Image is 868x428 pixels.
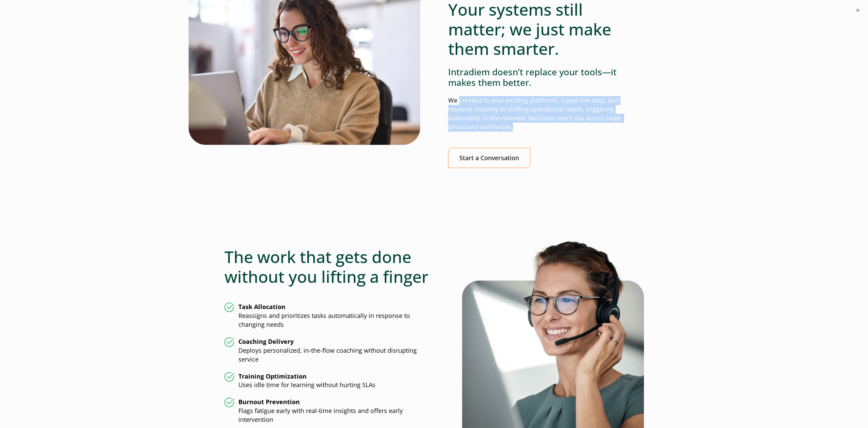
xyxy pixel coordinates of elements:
[224,372,434,390] li: Uses idle time for learning without hurting SLAs
[224,247,434,286] h2: The work that gets done without you lifting a finger
[448,96,644,132] p: We connect to your existing platforms, ingest live data, and respond instantly to shifting operat...
[238,372,307,380] strong: Training Optimization
[238,398,300,406] strong: Burnout Prevention
[448,148,530,168] a: Start a Conversation
[448,67,644,88] h3: Intradiem doesn’t replace your tools—it makes them better.
[224,337,434,364] li: Deploys personalized, in-the-flow coaching without disrupting service
[224,398,434,424] li: Flags fatigue early with real-time insights and offers early intervention
[238,337,294,346] strong: Coaching Delivery
[854,7,861,14] button: ×
[238,303,285,311] strong: Task Allocation
[224,303,434,329] li: Reassigns and prioritizes tasks automatically in response to changing needs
